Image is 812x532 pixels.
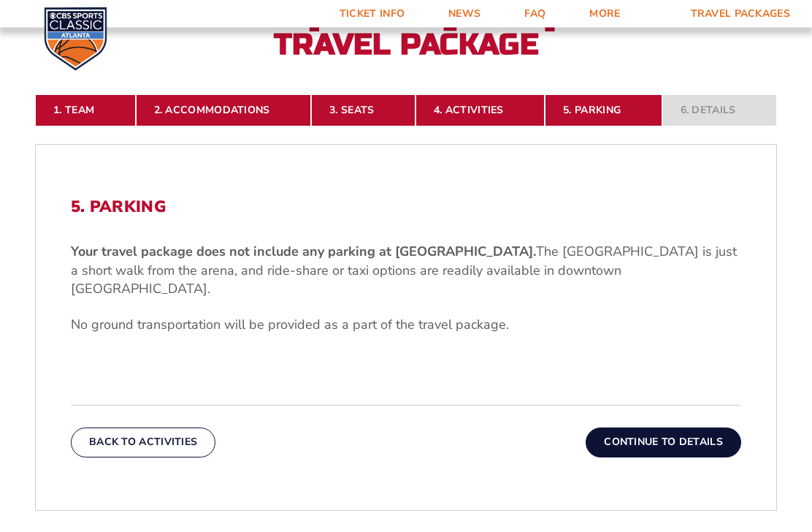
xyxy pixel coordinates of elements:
a: 1. Team [35,95,136,127]
p: The [GEOGRAPHIC_DATA] is just a short walk from the arena, and ride-share or taxi options are rea... [71,243,741,299]
a: 3. Seats [311,95,415,127]
button: Back To Activities [71,428,215,457]
b: Your travel package does not include any parking at [GEOGRAPHIC_DATA]. [71,243,536,261]
a: 4. Activities [415,95,545,127]
button: Continue To Details [586,428,741,457]
h2: 5. Parking [71,198,741,217]
img: CBS Sports Classic [44,7,107,71]
a: 2. Accommodations [136,95,312,127]
p: No ground transportation will be provided as a part of the travel package. [71,316,741,335]
h2: St. [PERSON_NAME] Travel Package [245,1,567,60]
